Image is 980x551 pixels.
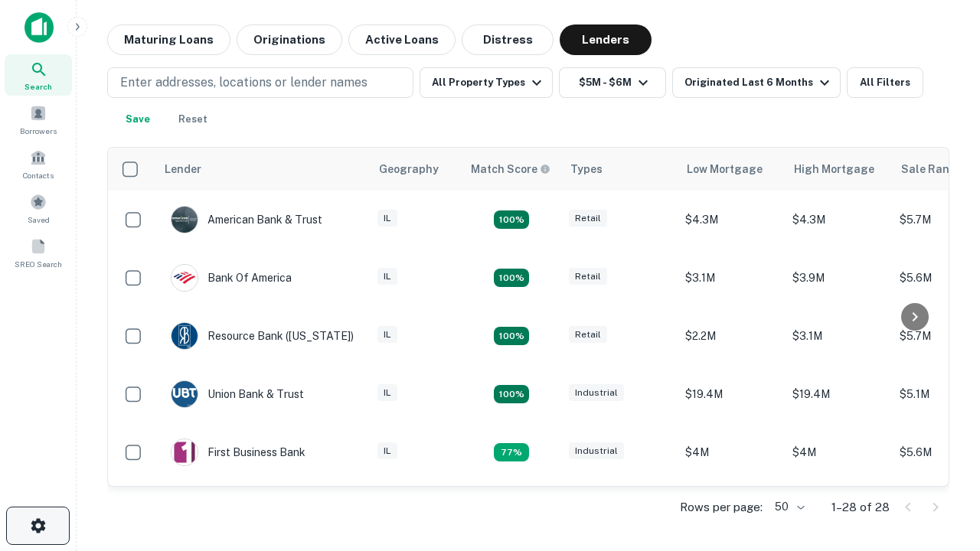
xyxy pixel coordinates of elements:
button: Distress [462,24,554,55]
td: $4.3M [785,191,892,249]
th: Types [561,148,678,191]
div: IL [377,442,397,460]
td: $4M [785,423,892,481]
div: Industrial [569,442,624,460]
span: Saved [28,214,50,226]
img: picture [171,265,198,291]
a: Contacts [5,143,72,184]
span: Borrowers [20,125,57,137]
td: $4.2M [785,481,892,540]
div: Matching Properties: 4, hasApolloMatch: undefined [494,385,529,403]
div: Capitalize uses an advanced AI algorithm to match your search with the best lender. The match sco... [471,161,550,178]
a: Saved [5,187,72,229]
button: Originated Last 6 Months [672,67,841,98]
button: Originations [237,24,342,55]
button: All Filters [847,67,923,98]
div: First Business Bank [171,439,305,466]
th: Lender [155,148,370,191]
div: Industrial [569,384,624,402]
td: $3.1M [678,249,785,307]
img: picture [171,381,198,407]
td: $3.1M [785,307,892,365]
button: Enter addresses, locations or lender names [107,67,413,98]
div: IL [377,384,397,402]
div: Resource Bank ([US_STATE]) [171,322,354,350]
div: Retail [569,326,607,344]
img: picture [171,439,198,465]
div: Retail [569,268,607,285]
td: $19.4M [678,365,785,423]
div: Lender [165,160,201,178]
th: Geography [370,148,462,191]
td: $3.9M [678,481,785,540]
a: Borrowers [5,99,72,140]
div: Low Mortgage [687,160,763,178]
button: $5M - $6M [559,67,666,98]
a: SREO Search [5,232,72,273]
div: IL [377,326,397,344]
img: picture [171,323,198,349]
td: $4.3M [678,191,785,249]
h6: Match Score [471,161,547,178]
div: 50 [769,496,807,518]
th: Low Mortgage [678,148,785,191]
td: $4M [678,423,785,481]
iframe: Chat Widget [903,380,980,453]
div: Bank Of America [171,264,292,292]
p: 1–28 of 28 [831,498,890,517]
div: Matching Properties: 4, hasApolloMatch: undefined [494,327,529,345]
span: Search [24,80,52,93]
th: Capitalize uses an advanced AI algorithm to match your search with the best lender. The match sco... [462,148,561,191]
div: Matching Properties: 3, hasApolloMatch: undefined [494,443,529,461]
button: Reset [168,104,217,135]
div: Geography [379,160,439,178]
div: Retail [569,210,607,227]
button: Save your search to get updates of matches that match your search criteria. [113,104,162,135]
p: Rows per page: [680,498,763,517]
img: picture [171,207,198,233]
div: Matching Properties: 7, hasApolloMatch: undefined [494,210,529,229]
div: Originated Last 6 Months [684,73,834,92]
td: $19.4M [785,365,892,423]
div: Union Bank & Trust [171,380,304,408]
div: Types [570,160,603,178]
div: American Bank & Trust [171,206,322,233]
button: Lenders [560,24,652,55]
img: capitalize-icon.png [24,12,54,43]
p: Enter addresses, locations or lender names [120,73,367,92]
div: High Mortgage [794,160,874,178]
div: IL [377,210,397,227]
td: $2.2M [678,307,785,365]
td: $3.9M [785,249,892,307]
button: Maturing Loans [107,24,230,55]
a: Search [5,54,72,96]
button: All Property Types [420,67,553,98]
span: SREO Search [15,258,62,270]
div: IL [377,268,397,285]
div: Matching Properties: 4, hasApolloMatch: undefined [494,269,529,287]
span: Contacts [23,169,54,181]
th: High Mortgage [785,148,892,191]
button: Active Loans [348,24,456,55]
